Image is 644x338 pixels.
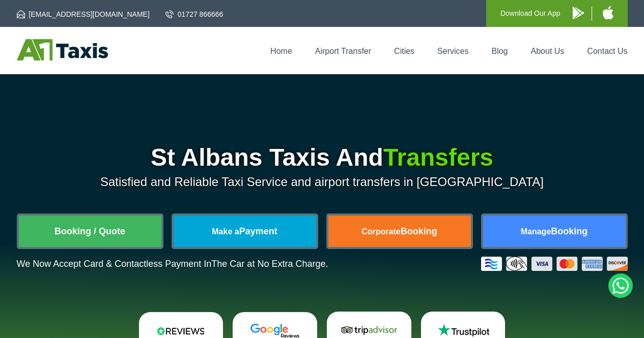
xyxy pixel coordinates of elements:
[437,47,468,55] a: Services
[361,227,400,236] span: Corporate
[603,6,613,19] img: A1 Taxis iPhone App
[211,259,328,269] span: The Car at No Extra Charge.
[19,216,161,247] a: Booking / Quote
[573,7,584,19] img: A1 Taxis Android App
[17,175,628,189] p: Satisfied and Reliable Taxi Service and airport transfers in [GEOGRAPHIC_DATA]
[328,216,471,247] a: CorporateBooking
[174,216,316,247] a: Make aPayment
[491,47,508,55] a: Blog
[17,145,628,170] h1: St Albans Taxis And
[433,323,494,338] img: Trustpilot
[383,144,493,171] span: Transfers
[17,9,150,19] a: [EMAIL_ADDRESS][DOMAIN_NAME]
[500,7,561,20] p: Download Our App
[587,47,627,55] a: Contact Us
[483,216,626,247] a: ManageBooking
[17,39,108,60] img: A1 Taxis St Albans LTD
[17,259,328,269] p: We Now Accept Card & Contactless Payment In
[315,47,371,55] a: Airport Transfer
[165,9,223,19] a: 01727 866666
[270,47,292,55] a: Home
[521,227,551,236] span: Manage
[481,257,628,271] img: Credit And Debit Cards
[212,227,239,236] span: Make a
[339,323,400,338] img: Tripadvisor
[531,47,565,55] a: About Us
[394,47,414,55] a: Cities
